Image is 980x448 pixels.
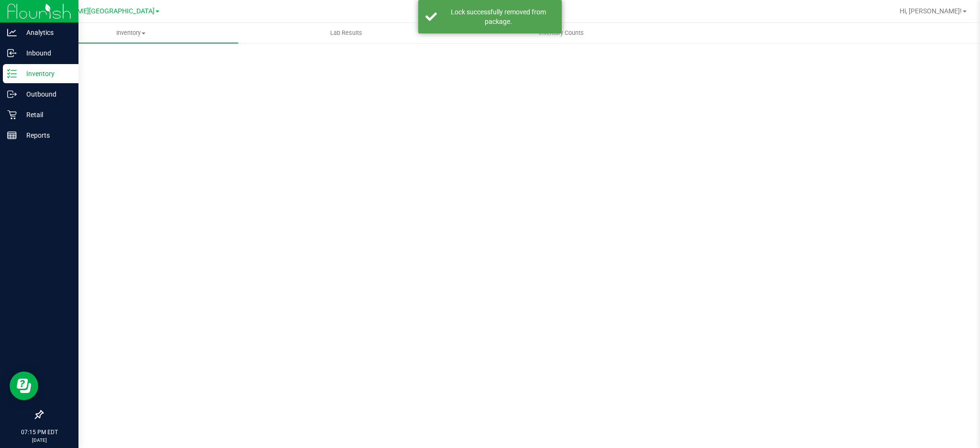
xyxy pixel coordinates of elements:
[7,69,17,78] inline-svg: Inventory
[900,7,962,15] span: Hi, [PERSON_NAME]!
[17,47,74,59] p: Inbound
[4,437,74,444] p: [DATE]
[7,131,17,140] inline-svg: Reports
[10,372,38,400] iframe: Resource center
[17,130,74,141] p: Reports
[7,28,17,37] inline-svg: Analytics
[36,7,155,15] span: [PERSON_NAME][GEOGRAPHIC_DATA]
[17,68,74,79] p: Inventory
[23,29,238,37] span: Inventory
[7,110,17,120] inline-svg: Retail
[317,29,375,37] span: Lab Results
[23,23,238,43] a: Inventory
[17,88,74,100] p: Outbound
[442,7,555,26] div: Lock successfully removed from package.
[17,109,74,120] p: Retail
[7,89,17,99] inline-svg: Outbound
[4,428,74,437] p: 07:15 PM EDT
[7,48,17,58] inline-svg: Inbound
[238,23,454,43] a: Lab Results
[17,27,74,38] p: Analytics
